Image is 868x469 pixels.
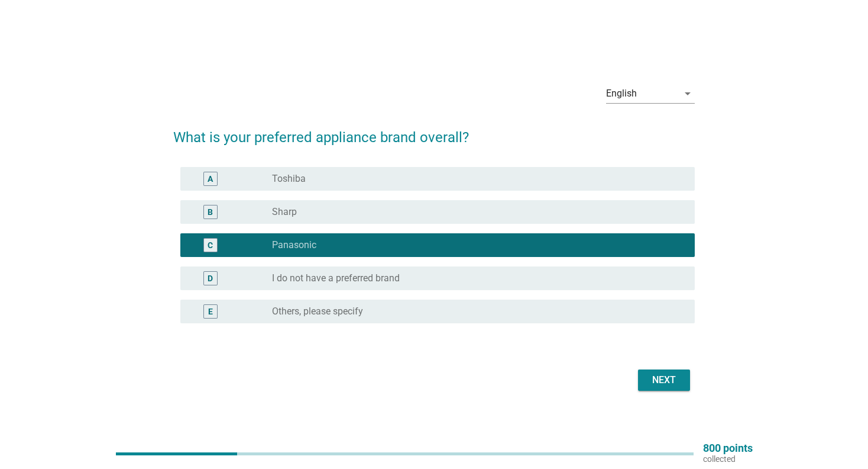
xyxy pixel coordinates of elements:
div: A [208,173,213,185]
p: collected [703,454,753,464]
button: Next [638,370,690,391]
label: I do not have a preferred brand [272,272,400,284]
div: B [208,206,213,219]
p: 800 points [703,443,753,454]
label: Toshiba [272,173,306,185]
i: arrow_drop_down [681,86,695,101]
div: E [208,306,213,318]
div: English [606,88,637,99]
label: Sharp [272,206,297,218]
div: C [208,239,213,252]
div: Next [647,373,681,387]
h2: What is your preferred appliance brand overall? [173,115,695,148]
div: D [208,272,213,285]
label: Others, please specify [272,306,363,317]
label: Panasonic [272,239,316,251]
